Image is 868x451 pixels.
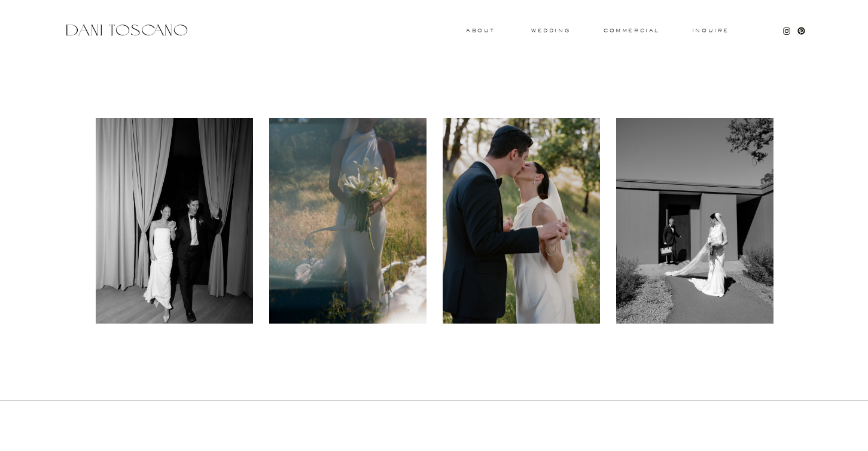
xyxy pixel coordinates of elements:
[692,28,730,34] a: Inquire
[466,28,492,32] a: About
[604,28,659,33] a: commercial
[531,28,570,32] a: wedding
